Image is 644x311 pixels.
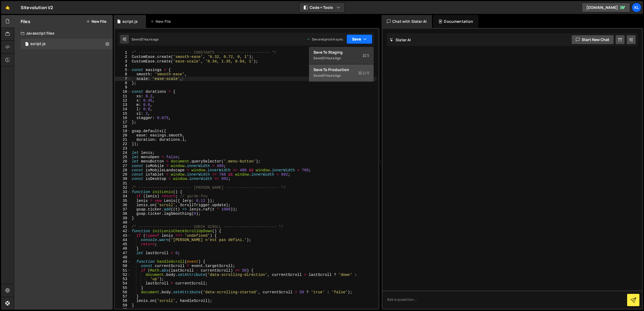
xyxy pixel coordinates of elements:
[115,133,131,138] div: 20
[115,159,131,164] div: 26
[323,56,341,60] div: 3 hours ago
[115,207,131,212] div: 37
[115,168,131,172] div: 28
[1,1,14,14] a: 🤙
[313,72,369,79] div: Saved
[30,42,46,46] div: script.js
[14,28,113,39] div: Javascript files
[115,234,131,238] div: 43
[363,53,369,58] span: S
[115,194,131,198] div: 34
[307,37,343,42] div: Dev and prod in sync
[346,34,372,44] button: Save
[115,142,131,146] div: 22
[632,3,641,12] a: Kl
[115,203,131,207] div: 36
[115,299,131,303] div: 58
[115,273,131,277] div: 52
[115,264,131,268] div: 50
[115,107,131,111] div: 14
[582,3,630,12] a: [DOMAIN_NAME]
[313,50,369,55] div: Save to Staging
[382,15,432,28] div: Chat with Slater AI
[433,15,478,28] div: Documentation
[115,94,131,98] div: 11
[323,73,341,78] div: 3 hours ago
[115,190,131,194] div: 33
[115,220,131,225] div: 40
[115,85,131,90] div: 9
[115,294,131,299] div: 57
[115,90,131,94] div: 10
[115,146,131,151] div: 23
[115,129,131,133] div: 19
[131,37,159,42] div: Saved
[115,77,131,81] div: 7
[115,103,131,107] div: 13
[115,172,131,177] div: 29
[115,124,131,129] div: 18
[115,229,131,233] div: 42
[115,216,131,220] div: 39
[115,98,131,103] div: 12
[115,138,131,142] div: 21
[115,290,131,294] div: 56
[115,303,131,308] div: 59
[115,68,131,72] div: 5
[390,37,411,42] h2: Slater AI
[115,72,131,76] div: 6
[571,35,614,45] button: Start new chat
[115,251,131,255] div: 47
[115,64,131,68] div: 4
[115,155,131,159] div: 25
[115,112,131,116] div: 15
[313,67,369,72] div: Save to Production
[21,4,53,11] div: Sitevolution V2
[115,116,131,120] div: 16
[115,186,131,190] div: 32
[115,286,131,290] div: 55
[21,18,30,24] h2: Files
[115,50,131,55] div: 1
[358,70,369,76] span: S
[313,55,369,61] div: Saved
[86,19,106,24] button: New File
[115,199,131,203] div: 35
[115,238,131,242] div: 44
[25,42,28,47] span: 1
[115,212,131,216] div: 38
[115,181,131,186] div: 31
[115,225,131,229] div: 41
[115,268,131,273] div: 51
[309,47,374,64] button: Save to StagingS Saved3 hours ago
[150,19,173,24] div: New File
[115,242,131,246] div: 45
[115,246,131,251] div: 46
[115,59,131,64] div: 3
[115,81,131,85] div: 8
[115,55,131,59] div: 2
[122,19,138,24] div: script.js
[115,151,131,155] div: 24
[115,177,131,181] div: 30
[115,277,131,281] div: 53
[309,64,374,82] button: Save to ProductionS Saved3 hours ago
[115,281,131,286] div: 54
[299,3,345,12] button: Code + Tools
[115,120,131,124] div: 17
[115,255,131,260] div: 48
[115,164,131,168] div: 27
[141,37,159,42] div: 3 hours ago
[115,260,131,264] div: 49
[21,39,113,49] div: 17403/48484.js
